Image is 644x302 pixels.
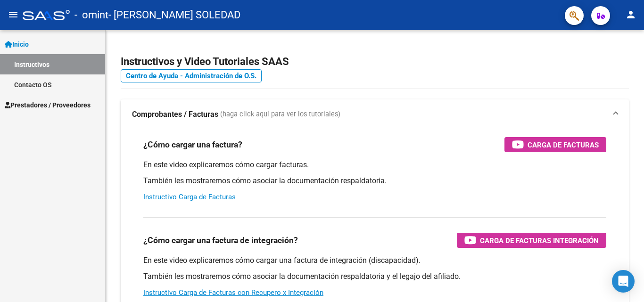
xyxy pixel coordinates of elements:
[143,288,323,297] a: Instructivo Carga de Facturas con Recupero x Integración
[108,5,240,25] span: - [PERSON_NAME] SOLEDAD
[220,109,340,120] span: (haga click aquí para ver los tutoriales)
[8,9,19,20] mat-icon: menu
[143,234,298,247] h3: ¿Cómo cargar una factura de integración?
[121,99,629,130] mat-expansion-panel-header: Comprobantes / Facturas (haga click aquí para ver los tutoriales)
[143,255,606,266] p: En este video explicaremos cómo cargar una factura de integración (discapacidad).
[74,5,108,25] span: - omint
[143,160,606,170] p: En este video explicaremos cómo cargar facturas.
[121,53,629,71] h2: Instructivos y Video Tutoriales SAAS
[143,176,606,186] p: También les mostraremos cómo asociar la documentación respaldatoria.
[121,69,262,82] a: Centro de Ayuda - Administración de O.S.
[625,9,636,20] mat-icon: person
[528,139,599,151] span: Carga de Facturas
[612,270,635,293] div: Open Intercom Messenger
[143,271,606,282] p: También les mostraremos cómo asociar la documentación respaldatoria y el legajo del afiliado.
[5,100,91,110] span: Prestadores / Proveedores
[5,39,29,49] span: Inicio
[132,109,218,120] strong: Comprobantes / Facturas
[480,235,599,246] span: Carga de Facturas Integración
[457,233,606,248] button: Carga de Facturas Integración
[504,137,606,152] button: Carga de Facturas
[143,138,242,151] h3: ¿Cómo cargar una factura?
[143,193,236,201] a: Instructivo Carga de Facturas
